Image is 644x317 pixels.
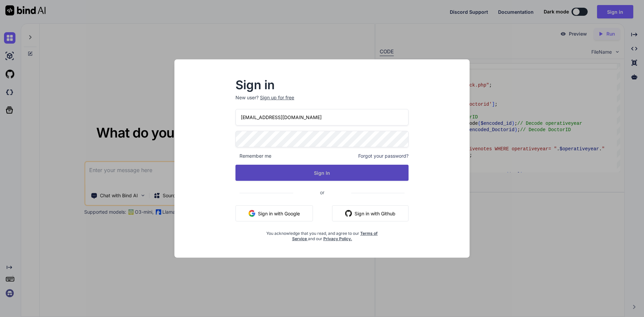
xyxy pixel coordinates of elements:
div: Sign up for free [260,94,294,101]
img: google [249,210,255,217]
span: Forgot your password? [358,153,409,159]
input: Login or Email [235,109,409,125]
a: Privacy Policy. [323,236,352,241]
a: Terms of Service [292,231,378,241]
span: Remember me [235,153,271,159]
h2: Sign in [235,80,409,90]
button: Sign In [235,165,409,181]
img: github [345,210,352,217]
div: You acknowledge that you read, and agree to our and our [264,227,380,242]
p: New user? [235,94,409,109]
span: or [293,184,351,201]
button: Sign in with Github [332,205,409,221]
button: Sign in with Google [235,205,313,221]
